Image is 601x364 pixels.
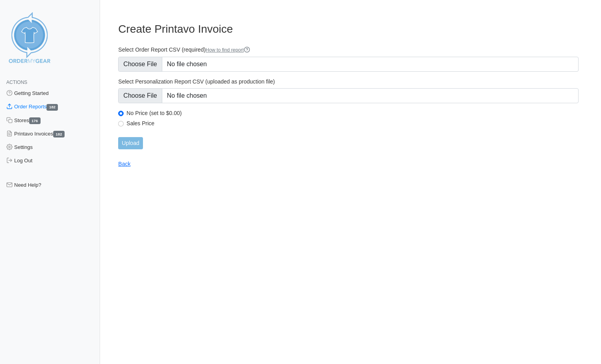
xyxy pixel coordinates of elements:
[118,137,143,149] input: Upload
[126,120,579,127] label: Sales Price
[118,161,130,167] a: Back
[29,117,41,124] span: 176
[46,104,58,111] span: 182
[53,131,65,137] span: 182
[206,47,250,53] a: How to find report
[118,46,579,54] label: Select Order Report CSV (required)
[118,22,579,36] h3: Create Printavo Invoice
[6,80,27,85] span: Actions
[126,110,579,117] label: No Price (set to $0.00)
[118,78,579,85] label: Select Personalization Report CSV (uploaded as production file)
